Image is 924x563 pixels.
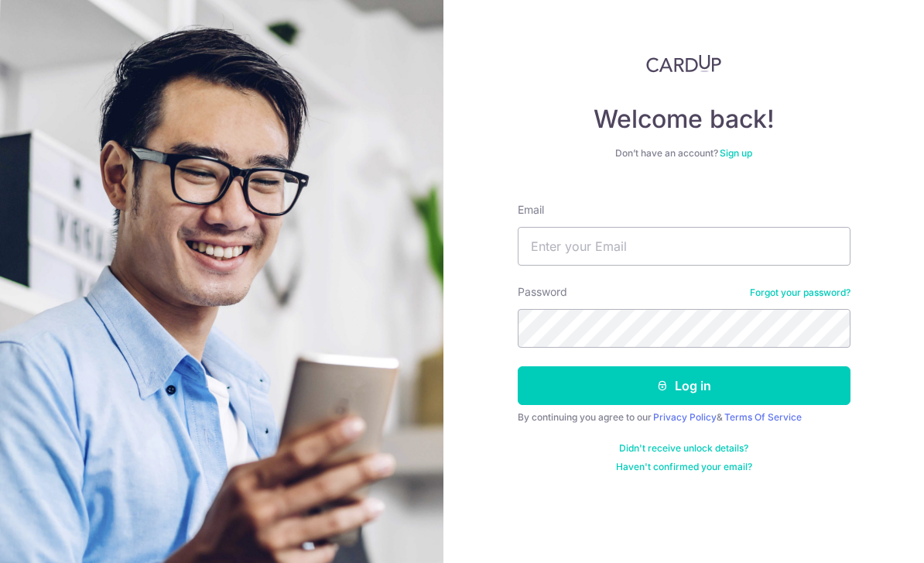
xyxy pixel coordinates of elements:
a: Forgot your password? [750,287,850,299]
button: Log in [518,366,850,405]
input: Enter your Email [518,227,850,266]
img: CardUp Logo [646,54,722,73]
a: Privacy Policy [653,411,717,423]
label: Password [518,284,567,300]
label: Email [518,202,544,218]
a: Terms Of Service [724,411,802,423]
h4: Welcome back! [518,104,850,135]
a: Didn't receive unlock details? [619,442,748,455]
div: Don’t have an account? [518,147,850,160]
a: Haven't confirmed your email? [616,461,752,473]
a: Sign up [720,147,752,159]
div: By continuing you agree to our & [518,411,850,424]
